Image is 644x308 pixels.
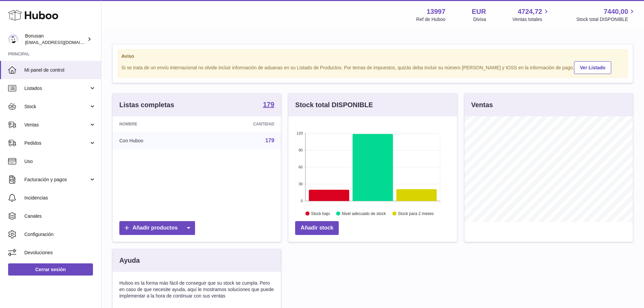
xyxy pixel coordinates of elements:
text: 0 [301,199,303,203]
text: Stock para 2 meses [398,211,434,216]
th: Cantidad [200,116,281,132]
text: 30 [299,182,303,186]
a: Ver Listado [574,61,611,74]
a: 179 [263,101,274,109]
strong: 179 [263,101,274,108]
span: Facturación y pagos [24,176,89,183]
div: Bonusan [25,33,86,46]
a: 4724,72 Ventas totales [512,7,550,23]
h3: Stock total DISPONIBLE [295,100,373,110]
span: Canales [24,213,96,219]
text: 120 [296,131,303,135]
span: Pedidos [24,140,89,146]
h3: Ayuda [119,256,140,265]
a: 7440,00 Stock total DISPONIBLE [576,7,636,23]
text: 90 [299,148,303,152]
span: 4724,72 [518,7,542,16]
a: 179 [265,138,275,143]
span: Stock total DISPONIBLE [576,16,636,23]
text: Nivel adecuado de stock [342,211,386,216]
span: Ventas totales [512,16,550,23]
span: Incidencias [24,195,96,201]
td: Con Huboo [113,132,200,149]
h3: Listas completas [119,100,174,110]
text: 60 [299,165,303,169]
text: Stock bajo [311,211,330,216]
span: Mi panel de control [24,67,96,73]
span: Configuración [24,231,96,238]
th: Nombre [113,116,200,132]
strong: EUR [472,7,486,16]
h3: Ventas [471,100,493,110]
strong: Aviso [121,53,624,60]
strong: 13997 [427,7,446,16]
img: info@bonusan.es [8,34,18,44]
span: Uso [24,158,96,165]
a: Cerrar sesión [8,263,93,276]
span: Stock [24,103,89,110]
div: Divisa [473,16,486,23]
span: [EMAIL_ADDRESS][DOMAIN_NAME] [25,40,99,45]
span: Ventas [24,122,89,128]
span: Devoluciones [24,250,96,256]
a: Añadir stock [295,221,339,235]
div: Si se trata de un envío internacional no olvide incluir información de aduanas en su Listado de P... [121,60,624,74]
a: Añadir productos [119,221,195,235]
span: 7440,00 [604,7,628,16]
div: Ref de Huboo [416,16,445,23]
span: Listados [24,85,89,92]
p: Huboo es la forma más fácil de conseguir que su stock se cumpla. Pero en caso de que necesite ayu... [119,280,274,299]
